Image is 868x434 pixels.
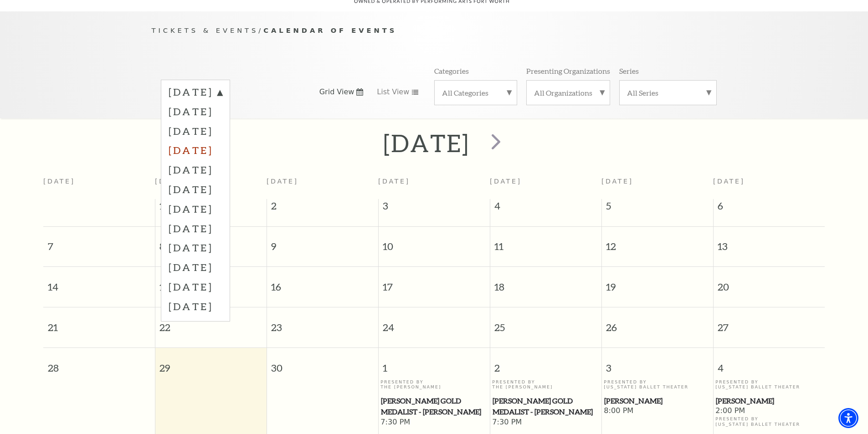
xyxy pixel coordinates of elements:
[627,88,709,97] label: All Series
[43,267,155,298] span: 14
[169,102,222,121] label: [DATE]
[379,307,490,339] span: 24
[379,199,490,217] span: 3
[169,179,222,199] label: [DATE]
[490,267,601,298] span: 18
[601,178,633,185] span: [DATE]
[169,277,222,296] label: [DATE]
[267,348,378,379] span: 30
[526,66,610,76] p: Presenting Organizations
[604,379,711,390] p: Presented By [US_STATE] Ballet Theater
[383,128,469,158] h2: [DATE]
[152,26,259,34] span: Tickets & Events
[267,199,378,217] span: 2
[602,199,713,217] span: 5
[377,87,409,97] span: List View
[716,395,822,407] span: [PERSON_NAME]
[43,348,155,379] span: 28
[714,199,825,217] span: 6
[379,348,490,379] span: 1
[715,416,822,427] p: Presented By [US_STATE] Ballet Theater
[434,66,469,76] p: Categories
[43,307,155,339] span: 21
[319,87,354,97] span: Grid View
[379,267,490,298] span: 17
[169,140,222,160] label: [DATE]
[155,227,267,258] span: 8
[43,227,155,258] span: 7
[715,379,822,390] p: Presented By [US_STATE] Ballet Theater
[490,227,601,258] span: 11
[442,88,509,97] label: All Categories
[263,26,397,34] span: Calendar of Events
[714,227,825,258] span: 13
[602,267,713,298] span: 19
[169,219,222,238] label: [DATE]
[155,267,267,298] span: 15
[492,418,599,428] span: 7:30 PM
[381,395,487,418] span: [PERSON_NAME] Gold Medalist - [PERSON_NAME]
[493,395,599,418] span: [PERSON_NAME] Gold Medalist - [PERSON_NAME]
[619,66,639,76] p: Series
[714,267,825,298] span: 20
[714,307,825,339] span: 27
[267,267,378,298] span: 16
[713,178,745,185] span: [DATE]
[715,395,822,407] a: Peter Pan
[169,199,222,219] label: [DATE]
[169,296,222,316] label: [DATE]
[169,85,222,102] label: [DATE]
[169,257,222,277] label: [DATE]
[152,25,717,36] p: /
[169,238,222,257] label: [DATE]
[492,379,599,390] p: Presented By The [PERSON_NAME]
[380,379,488,390] p: Presented By The [PERSON_NAME]
[380,418,488,428] span: 7:30 PM
[490,199,601,217] span: 4
[267,307,378,339] span: 23
[380,395,488,418] a: Cliburn Gold Medalist - Aristo Sham
[604,395,711,407] a: Peter Pan
[169,160,222,179] label: [DATE]
[534,88,602,97] label: All Organizations
[155,348,267,379] span: 29
[715,406,822,416] span: 2:00 PM
[714,348,825,379] span: 4
[478,127,511,159] button: next
[838,408,858,428] div: Accessibility Menu
[604,406,711,416] span: 8:00 PM
[378,178,410,185] span: [DATE]
[602,307,713,339] span: 26
[155,307,267,339] span: 22
[604,395,710,407] span: [PERSON_NAME]
[490,348,601,379] span: 2
[155,178,187,185] span: [DATE]
[155,199,267,217] span: 1
[492,395,599,418] a: Cliburn Gold Medalist - Aristo Sham
[490,307,601,339] span: 25
[169,121,222,141] label: [DATE]
[43,172,155,199] th: [DATE]
[602,227,713,258] span: 12
[602,348,713,379] span: 3
[490,178,522,185] span: [DATE]
[379,227,490,258] span: 10
[267,227,378,258] span: 9
[267,178,298,185] span: [DATE]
